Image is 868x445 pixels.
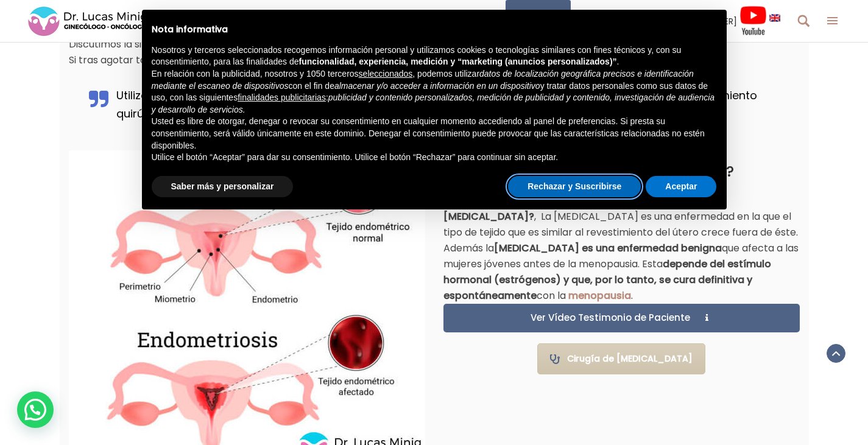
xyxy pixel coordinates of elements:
a: menopausia [568,289,631,303]
strong: [MEDICAL_DATA] es una enfermedad benigna [494,241,722,255]
h2: Nota informativa [152,24,717,35]
strong: funcionalidad, experiencia, medición y “marketing (anuncios personalizados)” [299,57,617,66]
img: Videos Youtube Ginecología [739,5,767,36]
strong: depende del estímulo hormonal (estrógenos) y que, por lo tanto, se cura definitiva y espontáneamente [443,257,771,303]
p: Usted es libre de otorgar, denegar o revocar su consentimiento en cualquier momento accediendo al... [152,116,717,152]
p: Discutimos la situación clínica y expectativas de cada con el objetivo de mejorar su calidad de v... [69,37,800,68]
img: language english [769,14,780,21]
div: WhatsApp contact [17,391,54,428]
p: Constantemente respondemos la pregunta de , La [MEDICAL_DATA] es una enfermedad en la que el tipo... [443,193,800,304]
button: Rechazar y Suscribirse [508,176,641,198]
em: datos de localización geográfica precisos e identificación mediante el escaneo de dispositivos [152,69,694,91]
button: Aceptar [646,176,716,198]
em: publicidad y contenido personalizados, medición de publicidad y contenido, investigación de audie... [152,93,715,114]
p: Utilizamos la de manera rutinaria en casi el 100% de los casos para el tratamiento quirúrgico de ... [116,86,800,123]
button: finalidades publicitarias [238,92,326,104]
a: Ver Vídeo Testimonio de Paciente [443,304,800,332]
p: Utilice el botón “Aceptar” para dar su consentimiento. Utilice el botón “Rechazar” para continuar... [152,152,717,164]
button: seleccionados [359,68,413,80]
p: Nosotros y terceros seleccionados recogemos información personal y utilizamos cookies o tecnologí... [152,44,717,68]
em: almacenar y/o acceder a información en un dispositivo [334,81,540,91]
button: Saber más y personalizar [152,176,294,198]
span: Ver Vídeo Testimonio de Paciente [524,313,693,322]
p: En relación con la publicidad, nosotros y 1050 terceros , podemos utilizar con el fin de y tratar... [152,68,717,116]
a: Cirugía de [MEDICAL_DATA] [537,343,705,374]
